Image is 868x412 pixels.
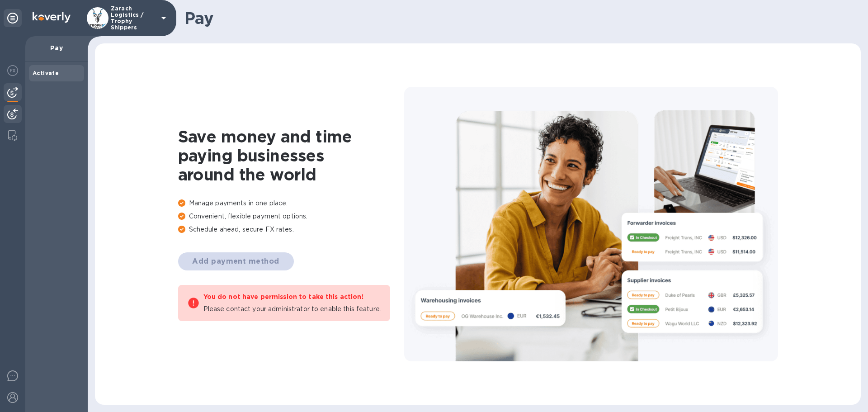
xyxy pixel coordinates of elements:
p: Convenient, flexible payment options. [178,212,404,221]
h1: Pay [184,9,854,28]
p: Manage payments in one place. [178,199,404,208]
p: Schedule ahead, secure FX rates. [178,225,404,234]
img: Logo [33,12,71,23]
img: Foreign exchange [7,65,18,76]
h1: Save money and time paying businesses around the world [178,127,404,184]
b: You do not have permission to take this action! [203,293,363,300]
p: Please contact your administrator to enable this feature. [203,304,382,314]
b: Activate [33,70,59,76]
p: Pay [33,43,80,52]
p: Zarach Logistics / Trophy Shippers [111,5,156,31]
